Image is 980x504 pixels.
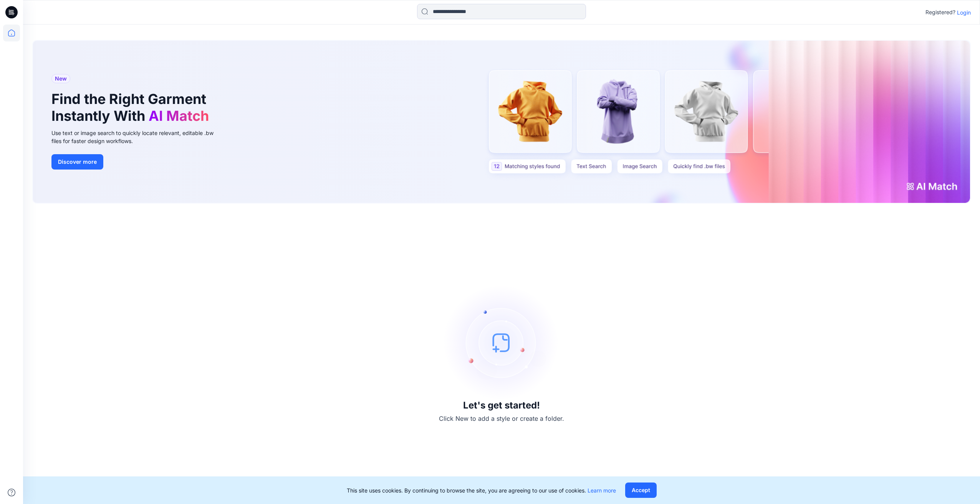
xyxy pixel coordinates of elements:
span: New [55,74,67,83]
p: Registered? [925,8,955,17]
h3: Let's get started! [463,400,540,411]
button: Accept [625,483,657,498]
span: AI Match [149,107,209,124]
a: Learn more [588,487,616,494]
p: Click New to add a style or create a folder. [439,414,564,423]
div: Use text or image search to quickly locate relevant, editable .bw files for faster design workflows. [51,129,224,145]
p: Login [957,8,971,16]
img: empty-state-image.svg [444,285,559,400]
h1: Find the Right Garment Instantly With [51,91,213,124]
button: Discover more [51,154,103,170]
p: This site uses cookies. By continuing to browse the site, you are agreeing to our use of cookies. [347,486,616,494]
